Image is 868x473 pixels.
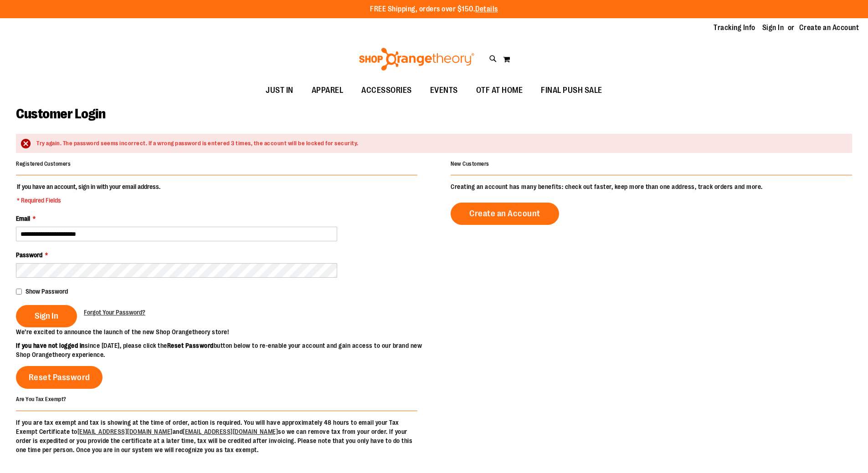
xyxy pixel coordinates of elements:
a: Reset Password [16,366,103,389]
a: Create an Account [799,23,859,33]
keeper-lock: Open Keeper Popup [322,244,333,255]
a: JUST IN [257,80,303,101]
strong: If you have not logged in [16,342,85,349]
span: * Required Fields [17,196,160,205]
span: Sign In [35,311,58,321]
span: OTF AT HOME [476,80,523,101]
span: EVENTS [430,80,458,101]
a: [EMAIL_ADDRESS][DOMAIN_NAME] [183,428,278,435]
span: Forgot Your Password? [84,309,145,316]
p: If you are tax exempt and tax is showing at the time of order, action is required. You will have ... [16,418,417,454]
p: FREE Shipping, orders over $150. [370,4,498,15]
a: APPAREL [303,80,353,101]
a: OTF AT HOME [467,80,532,101]
span: Customer Login [16,106,105,122]
strong: Registered Customers [16,161,71,167]
span: JUST IN [266,80,293,101]
a: ACCESSORIES [352,80,421,101]
a: Tracking Info [714,23,755,33]
a: [EMAIL_ADDRESS][DOMAIN_NAME] [77,428,173,435]
span: Password [16,251,42,259]
a: EVENTS [421,80,467,101]
span: APPAREL [312,80,344,101]
span: ACCESSORIES [361,80,412,101]
img: Shop Orangetheory [358,48,476,71]
p: since [DATE], please click the button below to re-enable your account and gain access to our bran... [16,341,434,359]
a: Create an Account [451,203,559,225]
p: Creating an account has many benefits: check out faster, keep more than one address, track orders... [451,182,852,191]
legend: If you have an account, sign in with your email address. [16,182,161,205]
a: Details [475,5,498,13]
button: Sign In [16,305,77,327]
p: We’re excited to announce the launch of the new Shop Orangetheory store! [16,327,434,336]
a: Sign In [762,23,784,33]
span: Show Password [26,288,68,295]
div: Try again. The password seems incorrect. If a wrong password is entered 3 times, the account will... [36,139,843,148]
a: Forgot Your Password? [84,308,145,317]
span: Reset Password [29,372,90,382]
strong: New Customers [451,161,489,167]
span: FINAL PUSH SALE [541,80,602,101]
span: Email [16,215,30,222]
strong: Reset Password [167,342,214,349]
a: FINAL PUSH SALE [532,80,611,101]
span: Create an Account [469,209,540,219]
strong: Are You Tax Exempt? [16,396,67,402]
